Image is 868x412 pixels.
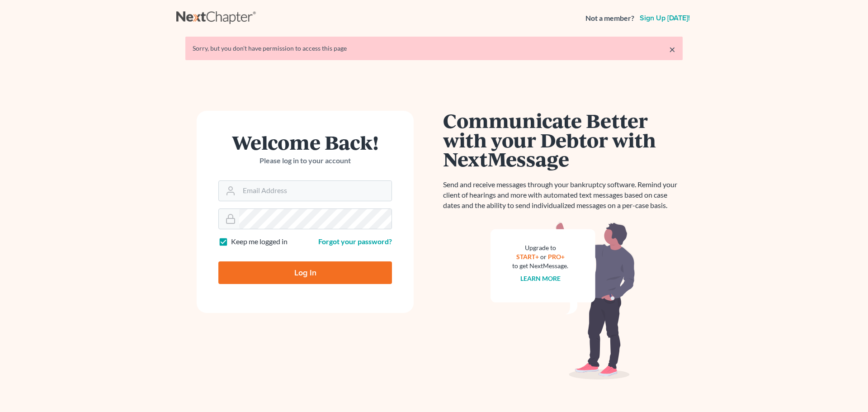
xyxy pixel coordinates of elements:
div: Upgrade to [512,243,568,252]
a: Sign up [DATE]! [638,14,692,22]
p: Please log in to your account [218,156,392,166]
a: Forgot your password? [318,237,392,246]
h1: Communicate Better with your Debtor with NextMessage [443,111,683,169]
div: Sorry, but you don't have permission to access this page [193,44,675,53]
input: Email Address [239,181,392,201]
a: Learn more [520,275,561,282]
h1: Welcome Back! [218,133,392,152]
input: Log In [218,261,392,284]
img: nextmessage_bg-59042aed3d76b12b5cd301f8e5b87938c9018125f34e5fa2b7a6b67550977c72.svg [491,222,635,380]
span: or [540,253,547,260]
a: PRO+ [548,253,565,260]
strong: Not a member? [585,13,634,24]
p: Send and receive messages through your bankruptcy software. Remind your client of hearings and mo... [443,180,683,211]
div: to get NextMessage. [512,261,568,270]
a: START+ [516,253,539,260]
label: Keep me logged in [231,237,288,247]
a: × [669,44,675,55]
